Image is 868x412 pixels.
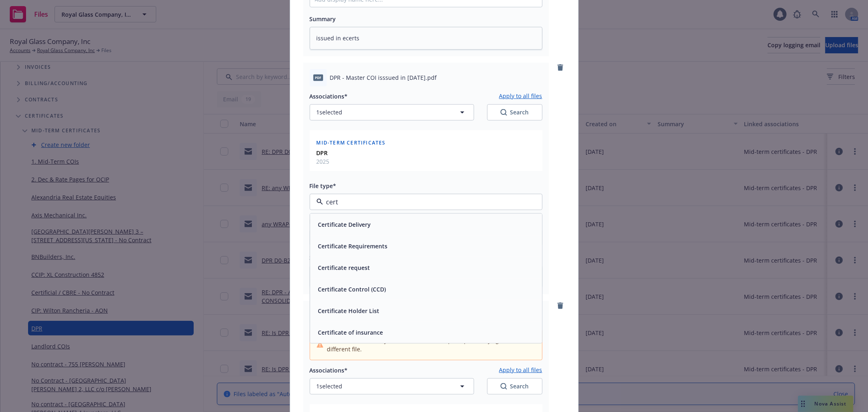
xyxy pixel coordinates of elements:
button: Apply to all files [499,365,542,375]
span: pdf [313,75,323,81]
a: remove [555,301,565,311]
svg: Search [501,109,507,116]
input: Filter by keyword [323,197,526,207]
strong: DPR [317,149,328,157]
button: Certificate request [318,263,370,272]
button: 1selected [310,104,474,121]
span: 1 selected [317,108,343,116]
span: It seems that the file you've selected is corrupted, please try again with a different file. [327,336,535,353]
button: Certificate Control (CCD) [318,285,386,293]
svg: Search [501,383,507,390]
span: File type* [310,182,337,190]
span: Associations* [310,92,348,100]
button: Certificate of insurance [318,328,383,336]
a: remove [555,63,565,72]
span: 1 selected [317,382,343,390]
span: Associations* [310,366,348,374]
button: SearchSearch [487,104,542,121]
textarea: issued in ecerts [310,27,542,49]
button: Apply to all files [499,91,542,101]
span: Mid-term certificates [317,139,386,146]
button: SearchSearch [487,378,542,394]
span: 2025 [317,157,330,166]
span: DPR - Master COI isssued in [DATE].pdf [330,73,437,82]
button: Certificate Delivery [318,220,371,228]
button: Certificate Requirements [318,241,388,250]
span: Summary [310,15,336,23]
div: Search [501,382,529,390]
button: Certificate Holder List [318,306,380,315]
div: Search [501,108,529,116]
button: 1selected [310,378,474,394]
